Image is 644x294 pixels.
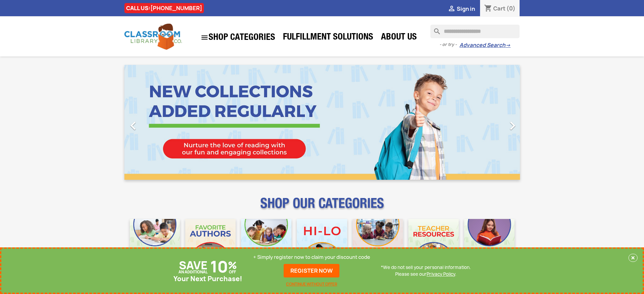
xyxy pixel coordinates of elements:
a: SHOP CATEGORIES [197,30,279,45]
span: Sign in [457,5,475,13]
a: Next [460,65,520,180]
i:  [448,5,456,13]
i: search [430,25,438,33]
img: CLC_Fiction_Nonfiction_Mobile.jpg [353,219,403,269]
a: [PHONE_NUMBER] [150,4,202,12]
div: CALL US: [124,3,204,13]
i: shopping_cart [484,5,492,13]
span: Cart [493,5,505,12]
a: About Us [378,31,420,45]
span: - or try - [439,41,459,48]
i:  [125,117,142,134]
p: SHOP OUR CATEGORIES [124,201,520,214]
img: CLC_Teacher_Resources_Mobile.jpg [408,219,459,269]
img: CLC_Favorite_Authors_Mobile.jpg [185,219,236,269]
span: (0) [506,5,516,12]
img: CLC_Dyslexia_Mobile.jpg [464,219,515,269]
img: CLC_HiLo_Mobile.jpg [297,219,347,269]
img: CLC_Phonics_And_Decodables_Mobile.jpg [241,219,291,269]
a: Advanced Search→ [459,42,510,49]
img: Classroom Library Company [124,24,182,50]
a: Previous [124,65,184,180]
input: Search [430,25,520,38]
i:  [504,117,521,134]
ul: Carousel container [124,65,520,180]
a:  Sign in [448,5,475,13]
span: → [505,42,510,49]
i:  [200,33,209,42]
a: Fulfillment Solutions [280,31,377,45]
img: CLC_Bulk_Mobile.jpg [130,219,180,269]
